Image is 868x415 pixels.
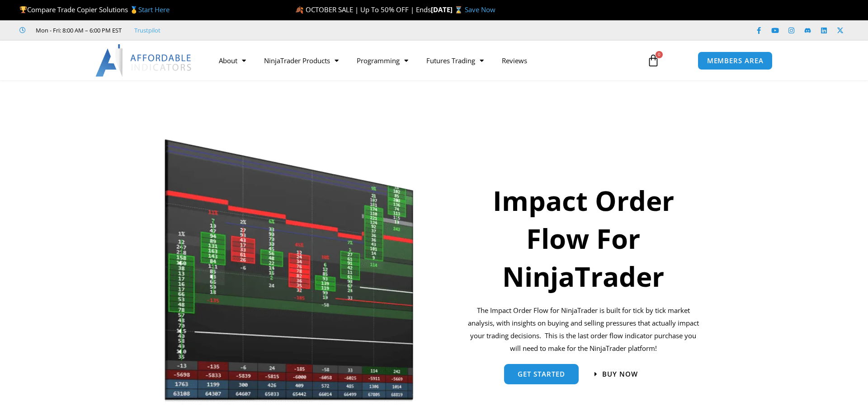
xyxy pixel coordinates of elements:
a: Save Now [465,5,495,14]
a: Reviews [493,50,536,71]
a: Futures Trading [417,50,493,71]
img: LogoAI | Affordable Indicators – NinjaTrader [95,44,193,77]
span: MEMBERS AREA [707,57,764,64]
span: Buy now [602,371,638,378]
span: 🍂 OCTOBER SALE | Up To 50% OFF | Ends [295,5,431,14]
strong: [DATE] ⌛ [431,5,465,14]
a: 0 [633,47,673,74]
span: Compare Trade Copier Solutions 🥇 [19,5,170,14]
a: Programming [348,50,417,71]
a: NinjaTrader Products [255,50,348,71]
img: 🏆 [20,6,27,13]
a: get started [504,364,579,384]
nav: Menu [210,50,637,71]
p: The Impact Order Flow for NinjaTrader is built for tick by tick market analysis, with insights on... [466,304,701,354]
a: Start Here [138,5,170,14]
a: Buy now [594,371,638,378]
h1: Impact Order Flow For NinjaTrader [466,182,701,295]
img: Orderflow | Affordable Indicators – NinjaTrader [164,137,415,404]
a: About [210,50,255,71]
span: 0 [656,51,663,58]
a: Trustpilot [134,25,160,36]
a: MEMBERS AREA [698,51,773,70]
span: get started [518,371,565,378]
span: Mon - Fri: 8:00 AM – 6:00 PM EST [33,25,122,36]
